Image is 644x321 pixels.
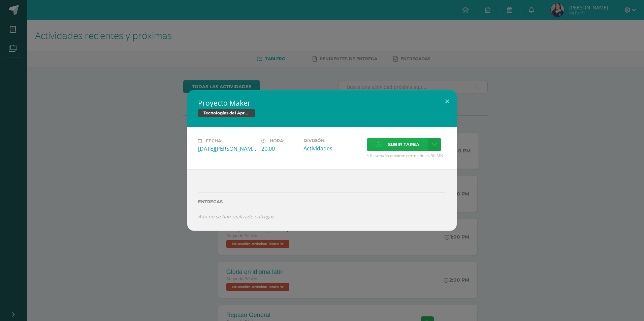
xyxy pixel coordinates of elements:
[303,138,361,143] label: División:
[198,98,446,108] h2: Proyecto Maker
[206,138,222,143] span: Fecha:
[270,138,284,143] span: Hora:
[198,145,256,152] div: [DATE][PERSON_NAME]
[388,138,419,151] span: Subir tarea
[367,153,446,158] span: * El tamaño máximo permitido es 50 MB
[303,145,361,152] div: Actividades
[198,199,446,204] label: Entregas
[198,213,274,220] i: Aún no se han realizado entregas
[438,90,457,113] button: Close (Esc)
[198,109,255,117] span: Tecnologías del Aprendizaje y la Comunicación
[261,145,298,152] div: 20:00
